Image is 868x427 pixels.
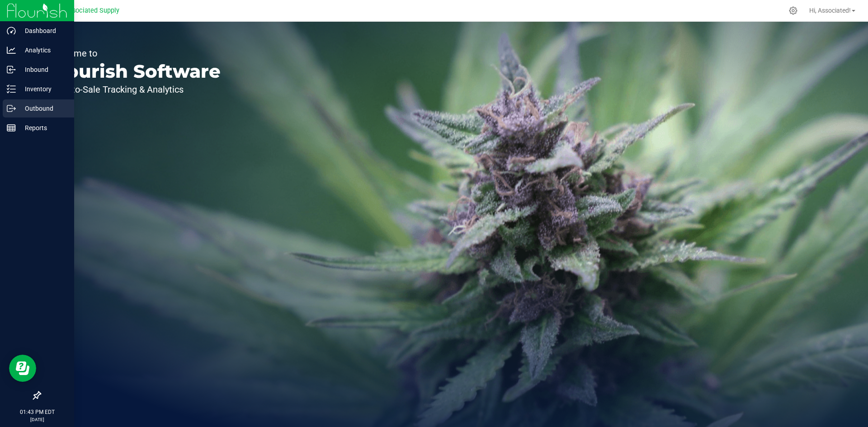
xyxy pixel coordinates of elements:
[16,103,70,114] p: Outbound
[7,65,16,74] inline-svg: Inbound
[4,408,70,416] p: 01:43 PM EDT
[49,49,221,58] p: Welcome to
[7,26,16,35] inline-svg: Dashboard
[16,84,70,94] p: Inventory
[16,25,70,36] p: Dashboard
[4,416,70,423] p: [DATE]
[7,84,16,94] inline-svg: Inventory
[16,64,70,75] p: Inbound
[16,45,70,56] p: Analytics
[7,123,16,132] inline-svg: Reports
[7,46,16,55] inline-svg: Analytics
[16,122,70,133] p: Reports
[809,7,851,14] span: Hi, Associated!
[7,104,16,113] inline-svg: Outbound
[49,85,221,94] p: Seed-to-Sale Tracking & Analytics
[65,7,119,14] span: Associated Supply
[9,355,36,382] iframe: Resource center
[49,62,221,80] p: Flourish Software
[788,6,799,15] div: Manage settings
